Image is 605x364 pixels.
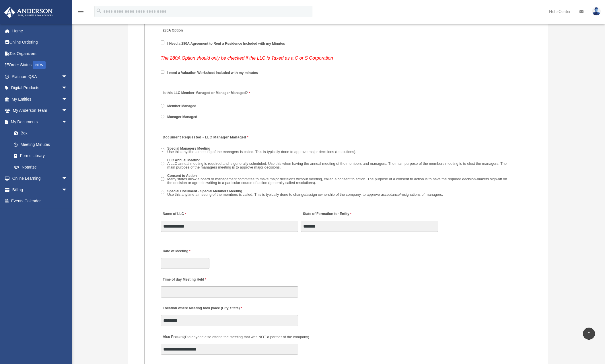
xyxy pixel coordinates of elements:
[62,105,73,117] span: arrow_drop_down
[4,105,76,116] a: My Anderson Teamarrow_drop_down
[585,330,592,337] i: vertical_align_top
[166,146,358,155] label: Special Managers Meeting
[4,184,76,195] a: Billingarrow_drop_down
[62,93,73,105] span: arrow_drop_down
[167,161,507,169] span: A LLC annual meeting is required and is generally scheduled. Use this when having the annual meet...
[301,210,353,218] label: State of Formation for Entity
[33,61,46,69] div: NEW
[167,192,443,197] span: Use this anytime a meeting of the members is called. This is typically done to change/assign owne...
[161,89,251,97] label: Is this LLC Member Managed or Manager Managed?
[161,333,311,341] label: Also Present
[184,335,309,339] span: (Did anyone else attend the meeting that was NOT a partner of the company)
[4,37,76,48] a: Online Ordering
[4,173,76,184] a: Online Learningarrow_drop_down
[166,158,515,171] label: LLC Annual Meeting
[62,173,73,185] span: arrow_drop_down
[62,71,73,83] span: arrow_drop_down
[166,41,287,46] label: I Need a 280A Agreement to Rent a Residence Included with my Minutes
[161,276,215,284] label: Time of day Meeting Held
[161,210,187,218] label: Name of LLC
[166,71,260,76] label: I need a Valuation Worksheet included with my minutes
[161,56,333,60] i: The 280A Option should only be checked if the LLC is Taxed as a C or S Corporation
[77,8,84,15] i: menu
[77,10,84,15] a: menu
[8,161,76,173] a: Notarize
[4,71,76,82] a: Platinum Q&Aarrow_drop_down
[62,184,73,196] span: arrow_drop_down
[167,177,507,185] span: Many states allow a board or management committee to make major decisions without meeting, called...
[3,7,55,18] img: Anderson Advisors Platinum Portal
[161,247,215,255] label: Date of Meeting
[161,305,243,312] label: Location where Meeting took place (City, State)
[166,115,199,120] label: Manager Managed
[62,116,73,128] span: arrow_drop_down
[161,27,215,35] label: 280A Option
[4,59,76,71] a: Order StatusNEW
[4,116,76,128] a: My Documentsarrow_drop_down
[4,82,76,94] a: Digital Productsarrow_drop_down
[166,103,199,109] label: Member Managed
[583,328,595,340] a: vertical_align_top
[166,173,515,186] label: Consent to Action
[592,7,601,15] img: User Pic
[8,128,76,139] a: Box
[4,25,76,37] a: Home
[163,135,246,139] span: Document Requested - LLC Manager Managed
[167,150,356,154] span: Use this anytime a meeting of the managers is called. This is typically done to approve major dec...
[8,139,73,150] a: Meeting Minutes
[4,93,76,105] a: My Entitiesarrow_drop_down
[166,189,445,198] label: Special Document - Special Members Meeting
[62,82,73,94] span: arrow_drop_down
[4,195,76,207] a: Events Calendar
[4,48,76,59] a: Tax Organizers
[8,150,76,162] a: Forms Library
[96,8,102,14] i: search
